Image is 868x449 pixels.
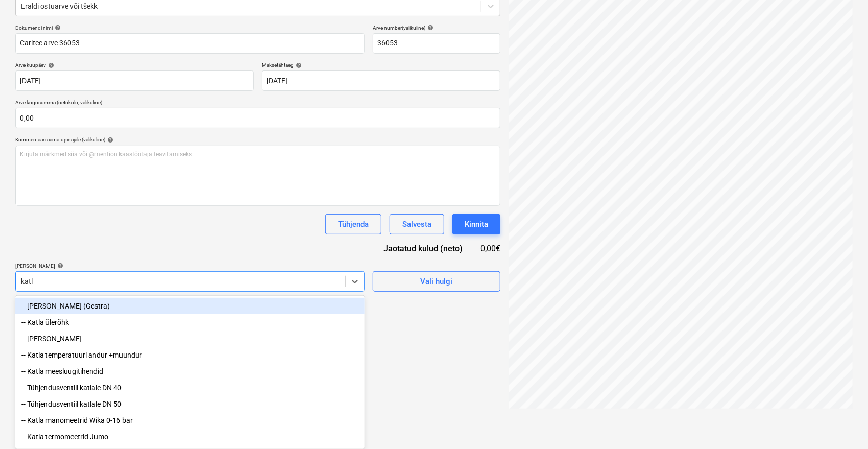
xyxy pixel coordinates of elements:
[15,62,254,68] div: Arve kuupäev
[15,99,500,108] p: Arve kogusumma (netokulu, valikuline)
[262,62,500,68] div: Maksetähtaeg
[15,429,365,445] div: -- Katla termomeetrid Jumo
[15,330,365,347] div: -- Katla alarõhk
[15,412,365,429] div: -- Katla manomeetrid Wika 0-16 bar
[338,218,369,231] div: Tühjenda
[15,298,365,314] div: -- Katla kuivakskeemiskaitse (Gestra)
[15,380,365,396] div: -- Tühjendusventiil katlale DN 40
[294,62,302,68] span: help
[55,263,63,269] span: help
[105,137,113,143] span: help
[452,214,500,234] button: Kinnita
[402,218,431,231] div: Salvesta
[15,298,365,314] div: -- [PERSON_NAME] (Gestra)
[390,214,444,234] button: Salvesta
[15,263,365,269] div: [PERSON_NAME]
[15,396,365,412] div: -- Tühjendusventiil katlale DN 50
[368,243,479,254] div: Jaotatud kulud (neto)
[46,62,54,68] span: help
[465,218,488,231] div: Kinnita
[15,330,365,347] div: -- [PERSON_NAME]
[15,347,365,363] div: -- Katla temperatuuri andur +muundur
[15,25,365,31] div: Dokumendi nimi
[15,33,365,54] input: Dokumendi nimi
[15,136,500,143] div: Kommentaar raamatupidajale (valikuline)
[325,214,381,234] button: Tühjenda
[15,108,500,128] input: Arve kogusumma (netokulu, valikuline)
[373,25,500,31] div: Arve number (valikuline)
[15,363,365,380] div: -- Katla meesluugitihendid
[15,70,254,91] input: Arve kuupäeva pole määratud.
[262,70,500,91] input: Tähtaega pole määratud
[479,243,500,254] div: 0,00€
[420,275,452,288] div: Vali hulgi
[53,25,61,31] span: help
[15,314,365,330] div: -- Katla ülerõhk
[373,33,500,54] input: Arve number
[373,271,500,292] button: Vali hulgi
[425,25,433,31] span: help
